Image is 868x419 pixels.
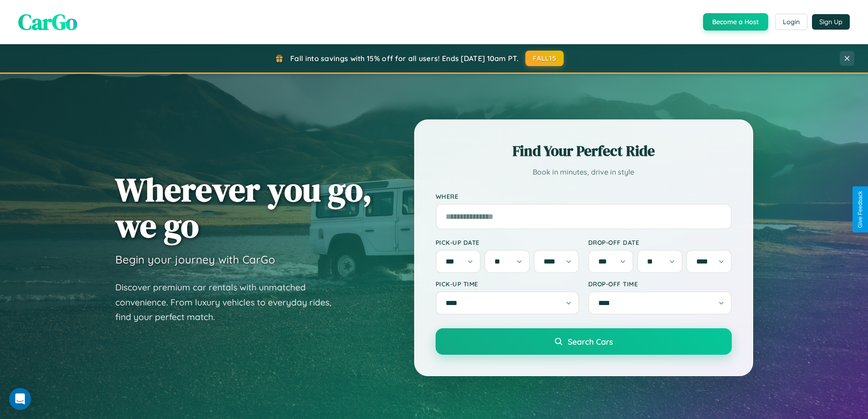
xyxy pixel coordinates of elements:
span: Search Cars [568,336,613,347]
p: Discover premium car rentals with unmatched convenience. From luxury vehicles to everyday rides, ... [115,280,343,325]
label: Pick-up Date [436,238,579,246]
p: Book in minutes, drive in style [436,166,732,179]
label: Where [436,192,732,200]
button: Become a Host [703,13,768,31]
label: Drop-off Date [588,238,732,246]
button: Search Cars [436,328,732,355]
h1: Wherever you go, we go [115,171,372,243]
span: CarGo [18,7,77,37]
button: Login [775,14,807,30]
button: Sign Up [812,14,850,30]
div: Open Intercom Messenger [9,388,31,410]
label: Drop-off Time [588,280,732,288]
h3: Begin your journey with CarGo [115,253,275,266]
button: FALL15 [525,51,564,66]
span: Fall into savings with 15% off for all users! Ends [DATE] 10am PT. [290,54,519,63]
h2: Find Your Perfect Ride [436,141,732,161]
label: Pick-up Time [436,280,579,288]
div: Give Feedback [857,191,863,228]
